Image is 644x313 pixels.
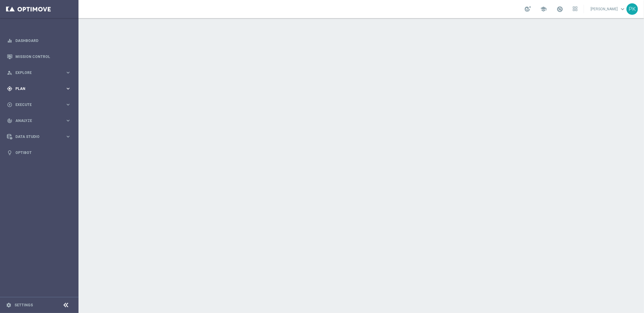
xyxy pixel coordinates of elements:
[7,150,12,155] i: lightbulb
[15,103,65,107] span: Execute
[65,134,71,139] i: keyboard_arrow_right
[7,134,71,139] button: Data Studio keyboard_arrow_right
[65,70,71,75] i: keyboard_arrow_right
[7,86,12,91] i: gps_fixed
[7,86,65,91] div: Plan
[15,119,65,123] span: Analyze
[15,145,71,161] a: Optibot
[15,87,65,91] span: Plan
[14,303,33,307] a: Settings
[7,102,65,107] div: Execute
[7,118,12,123] i: track_changes
[540,6,547,12] span: school
[7,38,71,43] button: equalizer Dashboard
[7,86,71,91] button: gps_fixed Plan keyboard_arrow_right
[65,102,71,107] i: keyboard_arrow_right
[7,54,71,59] button: Mission Control
[7,102,12,107] i: play_circle_outline
[7,118,65,123] div: Analyze
[7,33,71,49] div: Dashboard
[7,70,12,75] i: person_search
[15,49,71,65] a: Mission Control
[7,70,65,75] div: Explore
[15,71,65,75] span: Explore
[15,135,65,139] span: Data Studio
[6,302,11,308] i: settings
[590,5,626,14] a: [PERSON_NAME]keyboard_arrow_down
[7,70,71,75] button: person_search Explore keyboard_arrow_right
[65,86,71,91] i: keyboard_arrow_right
[619,6,626,12] span: keyboard_arrow_down
[7,102,71,107] button: play_circle_outline Execute keyboard_arrow_right
[7,134,65,139] div: Data Studio
[15,33,71,49] a: Dashboard
[7,118,71,123] button: track_changes Analyze keyboard_arrow_right
[7,49,71,65] div: Mission Control
[65,118,71,123] i: keyboard_arrow_right
[7,145,71,161] div: Optibot
[7,38,12,43] i: equalizer
[626,3,638,15] div: PK
[7,150,71,155] button: lightbulb Optibot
